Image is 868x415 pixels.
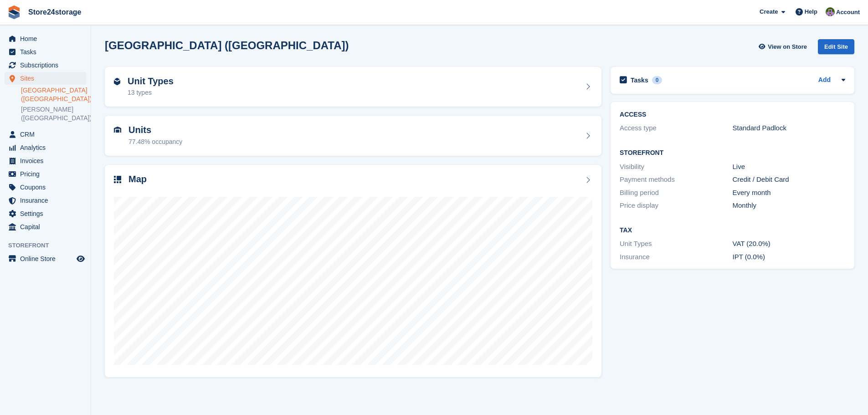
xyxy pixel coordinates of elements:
[5,168,86,180] a: menu
[818,75,831,86] a: Add
[8,241,91,250] span: Storefront
[20,32,75,45] span: Home
[620,188,732,198] div: Billing period
[128,137,182,147] div: 77.48% occupancy
[757,39,811,54] a: View on Store
[805,7,817,16] span: Help
[105,39,349,51] h2: [GEOGRAPHIC_DATA] ([GEOGRAPHIC_DATA])
[5,72,86,85] a: menu
[5,59,86,72] a: menu
[20,194,75,207] span: Insurance
[620,123,732,133] div: Access type
[20,207,75,220] span: Settings
[20,181,75,194] span: Coupons
[5,128,86,141] a: menu
[20,141,75,154] span: Analytics
[21,105,86,123] a: [PERSON_NAME] ([GEOGRAPHIC_DATA])
[5,207,86,220] a: menu
[20,72,75,85] span: Sites
[5,32,86,45] a: menu
[20,168,75,180] span: Pricing
[826,7,835,16] img: Jane Welch
[5,154,86,167] a: menu
[105,67,601,107] a: Unit Types 13 types
[620,162,732,172] div: Visibility
[620,200,732,211] div: Price display
[818,39,854,58] a: Edit Site
[20,252,75,265] span: Online Store
[620,111,845,118] h2: ACCESS
[5,194,86,207] a: menu
[631,76,648,84] h2: Tasks
[5,181,86,194] a: menu
[21,86,86,103] a: [GEOGRAPHIC_DATA] ([GEOGRAPHIC_DATA])
[105,116,601,156] a: Units 77.48% occupancy
[20,154,75,167] span: Invoices
[620,239,732,249] div: Unit Types
[5,220,86,233] a: menu
[128,88,174,97] div: 13 types
[128,76,174,87] h2: Unit Types
[768,42,807,51] span: View on Store
[836,8,860,17] span: Account
[620,149,845,157] h2: Storefront
[733,200,845,211] div: Monthly
[5,46,86,58] a: menu
[760,7,778,16] span: Create
[733,188,845,198] div: Every month
[7,5,21,19] img: stora-icon-8386f47178a22dfd0bd8f6a31ec36ba5ce8667c1dd55bd0f319d3a0aa187defe.svg
[5,141,86,154] a: menu
[5,252,86,265] a: menu
[733,174,845,185] div: Credit / Debit Card
[75,253,86,264] a: Preview store
[128,125,182,135] h2: Units
[733,162,845,172] div: Live
[20,128,75,141] span: CRM
[20,59,75,72] span: Subscriptions
[20,46,75,58] span: Tasks
[114,78,120,85] img: unit-type-icn-2b2737a686de81e16bb02015468b77c625bbabd49415b5ef34ead5e3b44a266d.svg
[105,165,601,378] a: Map
[733,239,845,249] div: VAT (20.0%)
[620,252,732,262] div: Insurance
[620,227,845,234] h2: Tax
[818,39,854,54] div: Edit Site
[114,127,121,133] img: unit-icn-7be61d7bf1b0ce9d3e12c5938cc71ed9869f7b940bace4675aadf7bd6d80202e.svg
[128,174,147,184] h2: Map
[733,252,845,262] div: IPT (0.0%)
[25,5,85,20] a: Store24storage
[620,174,732,185] div: Payment methods
[114,176,121,183] img: map-icn-33ee37083ee616e46c38cad1a60f524a97daa1e2b2c8c0bc3eb3415660979fc1.svg
[733,123,845,133] div: Standard Padlock
[652,76,663,84] div: 0
[20,220,75,233] span: Capital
